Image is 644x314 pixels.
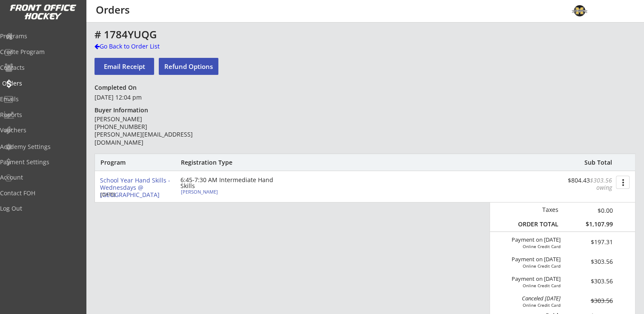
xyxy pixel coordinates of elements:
[514,220,558,228] div: ORDER TOTAL
[575,159,612,166] div: Sub Total
[512,263,561,268] div: Online Credit Card
[512,283,561,288] div: Online Credit Card
[522,294,561,302] em: Canceled [DATE]
[493,256,561,263] div: Payment on [DATE]
[94,29,502,40] div: # 1784YUQG
[94,58,154,75] button: Email Receipt
[159,58,218,75] button: Refund Options
[559,177,612,191] div: $804.43
[94,93,218,102] div: [DATE] 12:04 pm
[181,159,278,166] div: Registration Type
[94,106,152,114] div: Buyer Information
[100,177,174,198] div: School Year Hand Skills - Wednesdays @ [GEOGRAPHIC_DATA]
[590,297,613,305] s: $303.56
[94,84,140,91] div: Completed On
[572,278,613,284] div: $303.56
[616,176,630,189] button: more_vert
[572,239,613,245] div: $197.31
[493,276,561,283] div: Payment on [DATE]
[493,237,561,243] div: Payment on [DATE]
[94,42,182,51] div: Go Back to Order List
[94,115,218,146] div: [PERSON_NAME] [PHONE_NUMBER] [PERSON_NAME][EMAIL_ADDRESS][DOMAIN_NAME]
[564,206,613,215] div: $0.00
[100,159,146,166] div: Program
[564,220,613,228] div: $1,107.99
[512,303,561,308] div: Online Credit Card
[180,177,278,189] div: 6:45-7:30 AM Intermediate Hand Skills
[514,206,558,214] div: Taxes
[2,80,79,86] div: Orders
[512,244,561,249] div: Online Credit Card
[181,189,276,194] div: [PERSON_NAME]
[572,259,613,265] div: $303.56
[590,176,613,191] font: $303.56 owing
[100,192,169,197] div: [DATE]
